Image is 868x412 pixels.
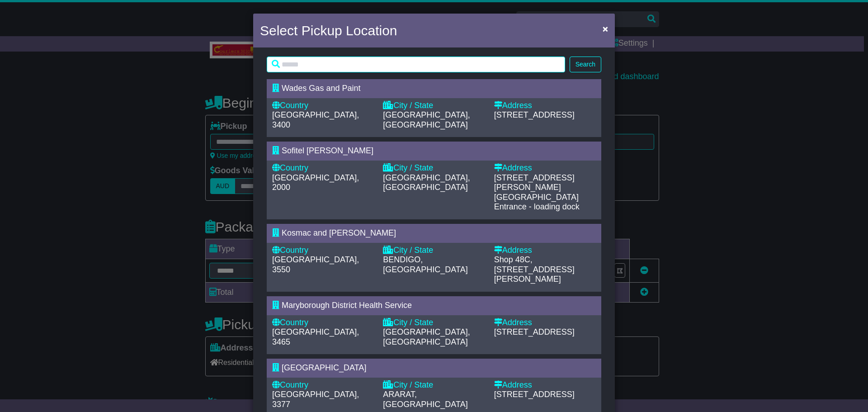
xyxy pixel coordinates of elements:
span: [GEOGRAPHIC_DATA], 3465 [272,327,359,346]
span: [GEOGRAPHIC_DATA], [GEOGRAPHIC_DATA] [383,110,470,129]
span: Maryborough District Health Service [282,301,412,310]
span: [GEOGRAPHIC_DATA] [282,363,366,372]
div: Country [272,318,374,328]
div: City / State [383,246,485,256]
span: Shop 48C, [STREET_ADDRESS][PERSON_NAME] [494,255,575,284]
span: [GEOGRAPHIC_DATA], [GEOGRAPHIC_DATA] [383,327,470,346]
span: Wades Gas and Paint [282,84,360,93]
div: Address [494,101,596,111]
button: Close [598,19,613,38]
span: [STREET_ADDRESS] [494,327,575,336]
span: [GEOGRAPHIC_DATA], [GEOGRAPHIC_DATA] [383,173,470,192]
span: ARARAT, [GEOGRAPHIC_DATA] [383,390,467,409]
span: Sofitel [PERSON_NAME] [282,146,373,155]
button: Search [570,57,601,72]
span: BENDIGO, [GEOGRAPHIC_DATA] [383,255,467,274]
span: [GEOGRAPHIC_DATA] Entrance - loading dock [494,193,580,212]
span: [STREET_ADDRESS][PERSON_NAME] [494,173,575,192]
span: [GEOGRAPHIC_DATA], 3550 [272,255,359,274]
div: City / State [383,318,485,328]
div: City / State [383,380,485,390]
div: Country [272,163,374,173]
span: [GEOGRAPHIC_DATA], 3377 [272,390,359,409]
div: Address [494,246,596,256]
span: [GEOGRAPHIC_DATA], 3400 [272,110,359,129]
span: [GEOGRAPHIC_DATA], 2000 [272,173,359,192]
span: Kosmac and [PERSON_NAME] [282,228,396,237]
h4: Select Pickup Location [260,20,397,41]
div: Address [494,380,596,390]
div: Address [494,163,596,173]
span: × [603,24,608,34]
div: City / State [383,163,485,173]
div: Country [272,380,374,390]
div: Country [272,246,374,256]
div: Country [272,101,374,111]
span: [STREET_ADDRESS] [494,110,575,119]
div: City / State [383,101,485,111]
span: [STREET_ADDRESS] [494,390,575,399]
div: Address [494,318,596,328]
